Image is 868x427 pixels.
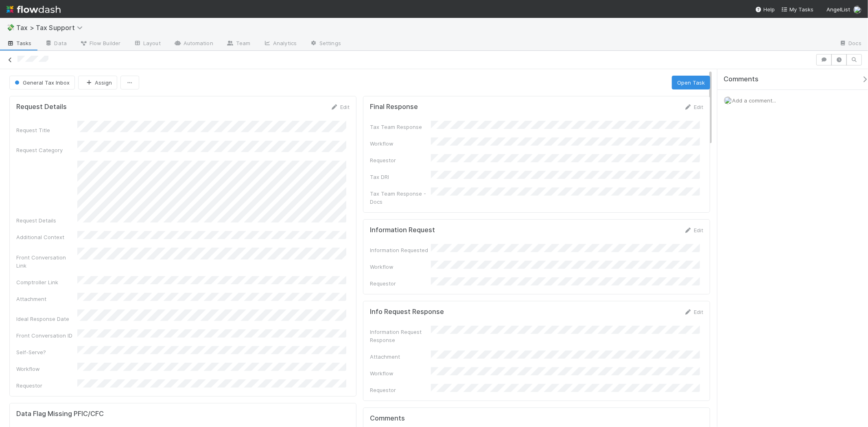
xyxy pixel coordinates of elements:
div: Attachment [370,353,431,361]
a: Data [38,37,73,50]
a: Settings [303,37,348,50]
img: avatar_66854b90-094e-431f-b713-6ac88429a2b8.png [724,96,732,105]
a: Team [220,37,257,50]
a: Edit [684,227,703,233]
h5: Data Flag Missing PFIC/CFC [16,410,104,418]
span: AngelList [826,6,850,13]
span: Flow Builder [80,39,120,47]
div: Request Title [16,126,77,134]
div: Information Requested [370,246,431,254]
div: Tax Team Response [370,123,431,131]
button: Assign [78,76,117,89]
div: Attachment [16,295,77,303]
div: Workflow [370,139,431,148]
img: logo-inverted-e16ddd16eac7371096b0.svg [7,2,61,16]
div: Requestor [370,386,431,394]
h5: Comments [370,414,703,423]
div: Information Request Response [370,328,431,344]
a: Edit [684,104,703,110]
div: Workflow [16,365,77,373]
div: Workflow [370,263,431,271]
a: Layout [127,37,167,50]
div: Comptroller Link [16,278,77,286]
a: Analytics [257,37,303,50]
a: Edit [330,104,350,110]
span: Tax > Tax Support [16,24,87,32]
div: Workflow [370,369,431,377]
div: Front Conversation Link [16,253,77,270]
img: avatar_66854b90-094e-431f-b713-6ac88429a2b8.png [853,6,861,14]
div: Requestor [16,381,77,390]
h5: Info Request Response [370,308,444,316]
span: My Tasks [781,6,813,13]
div: Tax DRI [370,173,431,181]
div: Request Details [16,216,77,224]
a: Docs [833,37,868,50]
div: Request Category [16,146,77,154]
div: Requestor [370,279,431,288]
div: Front Conversation ID [16,331,77,340]
button: General Tax Inbox [9,76,75,89]
div: Requestor [370,156,431,164]
h5: Information Request [370,226,435,234]
a: Edit [684,309,703,315]
span: 💸 [7,24,15,31]
div: Ideal Response Date [16,315,77,323]
span: General Tax Inbox [13,79,70,86]
div: Tax Team Response - Docs [370,190,431,206]
span: Comments [724,75,759,83]
div: Self-Serve? [16,348,77,356]
h5: Final Response [370,103,418,111]
button: Open Task [672,76,710,89]
a: My Tasks [781,5,813,13]
div: Additional Context [16,233,77,241]
a: Automation [167,37,220,50]
h5: Request Details [16,103,67,111]
span: Add a comment... [732,97,776,104]
a: Flow Builder [73,37,127,50]
span: Tasks [7,39,32,47]
div: Help [755,5,775,13]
